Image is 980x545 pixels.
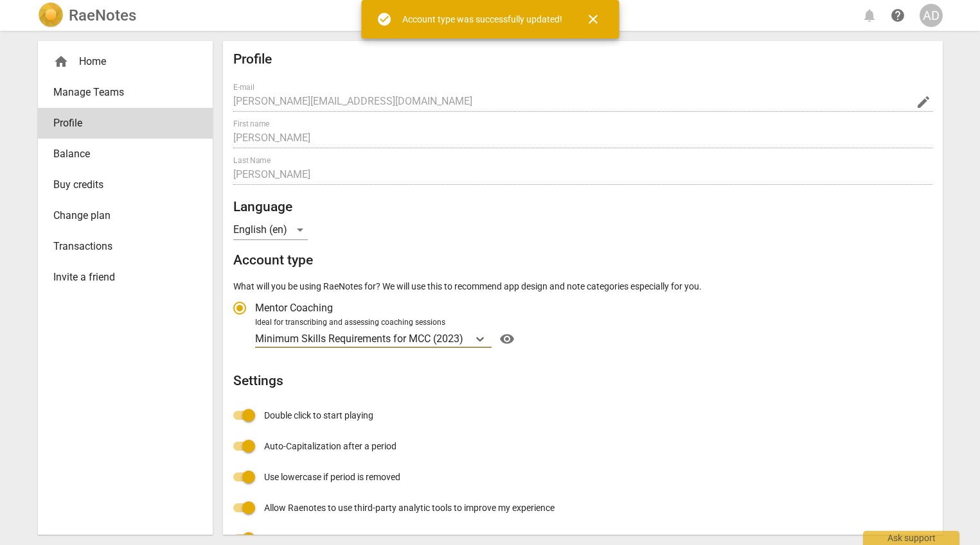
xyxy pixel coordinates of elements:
[233,157,271,164] label: Last Name
[233,51,932,67] h2: Profile
[53,116,187,131] span: Profile
[53,208,187,223] span: Change plan
[53,270,187,285] span: Invite a friend
[264,471,400,484] span: Use lowercase if period is removed
[38,3,64,28] img: Logo
[402,13,562,26] div: Account type was successfully updated!
[53,85,187,100] span: Manage Teams
[914,93,932,111] button: Change Email
[863,531,959,545] div: Ask support
[255,300,333,315] span: Mentor Coaching
[38,77,213,108] a: Manage Teams
[233,83,254,91] label: E-mail
[233,199,932,215] h2: Language
[53,177,187,193] span: Buy credits
[264,409,373,422] span: Double click to start playing
[233,280,932,293] p: What will you be using RaeNotes for? We will use this to recommend app design and note categories...
[264,440,396,453] span: Auto-Capitalization after a period
[264,501,555,515] span: Allow Raenotes to use third-party analytic tools to improve my experience
[497,329,517,349] button: Help
[890,8,905,23] span: help
[53,54,187,69] div: Home
[53,239,187,254] span: Transactions
[497,331,517,347] span: visibility
[886,4,909,27] a: Help
[233,220,308,240] div: English (en)
[38,231,213,262] a: Transactions
[38,46,213,77] div: Home
[492,329,517,349] a: Help
[38,200,213,231] a: Change plan
[69,6,136,24] h2: RaeNotes
[920,4,943,27] button: AD
[38,169,213,200] a: Buy credits
[916,94,931,110] span: edit
[53,146,187,162] span: Balance
[38,108,213,139] a: Profile
[53,54,69,69] span: home
[233,120,269,128] label: First name
[38,262,213,293] a: Invite a friend
[233,252,932,268] h2: Account type
[255,331,463,346] p: Minimum Skills Requirements for MCC (2023)
[255,317,929,329] div: Ideal for transcribing and assessing coaching sessions
[585,12,601,27] span: close
[233,373,932,389] h2: Settings
[377,12,392,27] span: check_circle
[578,4,609,35] button: Close
[38,139,213,169] a: Balance
[38,3,136,28] a: LogoRaeNotes
[233,293,932,349] div: Account type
